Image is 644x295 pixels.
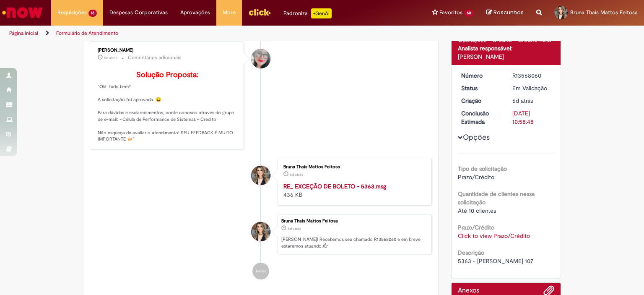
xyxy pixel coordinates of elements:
b: Quantidade de clientes nessa solicitação [458,190,535,206]
a: Click to view Prazo/Crédito [458,232,530,240]
dt: Status [455,84,506,92]
img: click_logo_yellow_360x200.png [248,6,271,18]
span: 6d atrás [288,226,301,231]
b: Solução Proposta: [136,70,198,80]
div: [PERSON_NAME] [98,48,237,53]
ul: Trilhas de página [6,26,423,41]
dt: Conclusão Estimada [455,109,506,126]
span: Prazo/Crédito [458,173,494,181]
a: Rascunhos [486,9,524,17]
span: 16 [88,10,97,17]
time: 25/09/2025 16:58:44 [288,226,301,231]
div: Padroniza [283,8,332,18]
time: 25/09/2025 16:58:44 [512,97,533,104]
span: Despesas Corporativas [109,8,168,17]
img: ServiceNow [1,4,44,21]
b: Tipo de solicitação [458,165,507,172]
p: +GenAi [311,8,332,18]
div: 25/09/2025 16:58:44 [512,97,551,105]
div: Em Validação [512,84,551,92]
h2: Anexos [458,287,479,295]
span: Rascunhos [493,8,524,16]
div: Bruna Thais Mattos Feitosa [251,222,270,241]
div: 436 KB [283,182,423,199]
dt: Número [455,71,506,80]
span: Favoritos [439,8,462,17]
span: Aprovações [180,8,210,17]
span: 5363 - [PERSON_NAME] 107 [458,257,533,265]
time: 25/09/2025 16:58:41 [290,172,303,177]
span: Até 10 clientes [458,207,496,214]
b: Prazo/Crédito [458,224,494,231]
div: Analista responsável: [458,44,555,52]
a: Formulário de Atendimento [56,30,118,37]
span: 6d atrás [512,97,533,104]
div: R13568060 [512,71,551,80]
p: "Olá, tudo bem? A solicitação foi aprovada. 😀 Para dúvidas e esclarecimentos, conte conosco atrav... [98,71,237,143]
time: 26/09/2025 19:51:29 [104,55,117,60]
span: 60 [464,10,474,17]
span: 5d atrás [104,55,117,60]
div: [DATE] 10:58:48 [512,109,551,126]
dt: Criação [455,97,506,105]
span: More [223,8,236,17]
div: [PERSON_NAME] [458,52,555,61]
li: Bruna Thais Mattos Feitosa [90,214,432,254]
small: Comentários adicionais [128,54,182,61]
div: Franciele Fernanda Melo dos Santos [251,49,270,68]
span: Bruna Thais Mattos Feitosa [570,9,638,16]
p: [PERSON_NAME]! Recebemos seu chamado R13568060 e em breve estaremos atuando. [281,236,427,249]
div: Bruna Thais Mattos Feitosa [251,166,270,185]
span: 6d atrás [290,172,303,177]
a: Página inicial [9,30,38,37]
div: Bruna Thais Mattos Feitosa [281,219,427,224]
span: Requisições [57,8,87,17]
div: Bruna Thais Mattos Feitosa [283,164,423,170]
a: RE_ EXCEÇÃO DE BOLETO - 5363.msg [283,183,386,190]
b: Descrição [458,249,484,256]
ul: Histórico de tíquete [90,33,432,288]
